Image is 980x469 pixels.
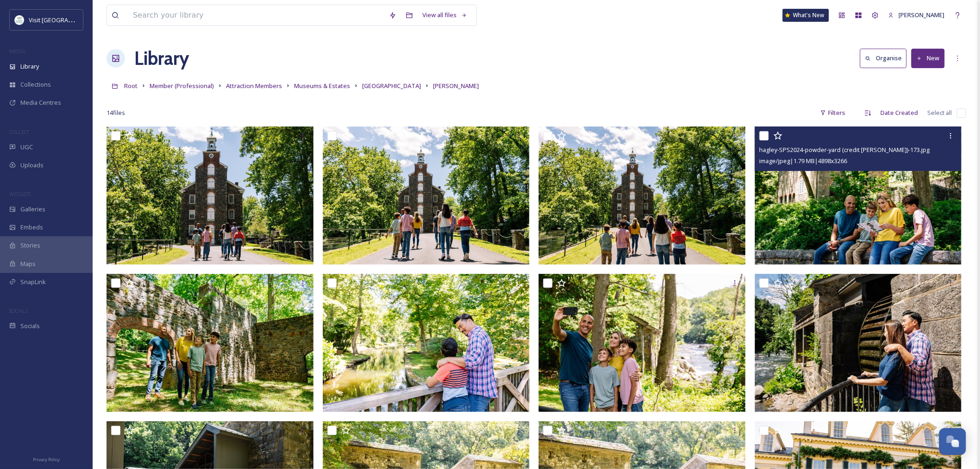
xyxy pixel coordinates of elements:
[433,80,479,91] a: [PERSON_NAME]
[107,274,314,412] img: hagley-SPS2024-powder-yard (credit Becca Mathias)-069.jpg
[20,80,51,89] span: Collections
[134,44,189,72] a: Library
[294,80,350,91] a: Museums & Estates
[760,157,848,165] span: image/jpeg | 1.79 MB | 4898 x 3266
[124,80,138,91] a: Root
[755,127,962,265] img: hagley-SPS2024-powder-yard (credit Becca Mathias)-173.jpg
[433,82,479,90] span: [PERSON_NAME]
[539,127,746,265] img: hagley-SPS2024-visitor-center-exterior (credit Becca Mathias)-019.jpg
[20,161,44,170] span: Uploads
[294,82,350,90] span: Museums & Estates
[362,80,421,91] a: [GEOGRAPHIC_DATA]
[33,453,60,464] a: Privacy Policy
[911,49,945,68] button: New
[226,80,282,91] a: Attraction Members
[33,456,60,463] span: Privacy Policy
[20,241,40,250] span: Stories
[107,127,314,265] img: hagley-SPS2024-visitor-center-exterior (credit Becca Mathias)-024.jpg
[362,82,421,90] span: [GEOGRAPHIC_DATA]
[226,82,282,90] span: Attraction Members
[899,11,945,19] span: [PERSON_NAME]
[884,6,949,24] a: [PERSON_NAME]
[760,146,930,154] span: hagley-SPS2024-powder-yard (credit [PERSON_NAME])-173.jpg
[9,48,25,55] span: MEDIA
[20,98,61,107] span: Media Centres
[418,6,472,24] a: View all files
[20,205,45,214] span: Galleries
[876,104,923,122] div: Date Created
[860,49,907,68] button: Organise
[9,190,31,197] span: WIDGETS
[20,278,46,286] span: SnapLink
[150,80,214,91] a: Member (Professional)
[539,274,746,412] img: hagley-SPS2024-brandywine (credit Becca Mathias)-004.jpg
[20,143,33,152] span: UGC
[860,49,911,68] a: Organise
[755,274,962,412] img: hagley-SPS2024-birkenhead (credit Becca Mathias)-117.jpg
[124,82,138,90] span: Root
[9,128,29,135] span: COLLECT
[20,322,40,330] span: Socials
[816,104,850,122] div: Filters
[939,428,966,455] button: Open Chat
[128,5,384,25] input: Search your library
[323,274,530,412] img: hagley-SPS2024-millrace (credit Becca Mathias)-011.jpg
[928,108,952,117] span: Select all
[9,307,28,314] span: SOCIALS
[150,82,214,90] span: Member (Professional)
[107,108,125,117] span: 14 file s
[15,15,24,25] img: download%20%281%29.jpeg
[20,223,43,232] span: Embeds
[20,62,39,71] span: Library
[783,9,829,22] a: What's New
[29,15,101,24] span: Visit [GEOGRAPHIC_DATA]
[20,260,36,268] span: Maps
[323,127,530,265] img: hagley-SPS2024-visitor-center-exterior (credit Becca Mathias)-021.jpg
